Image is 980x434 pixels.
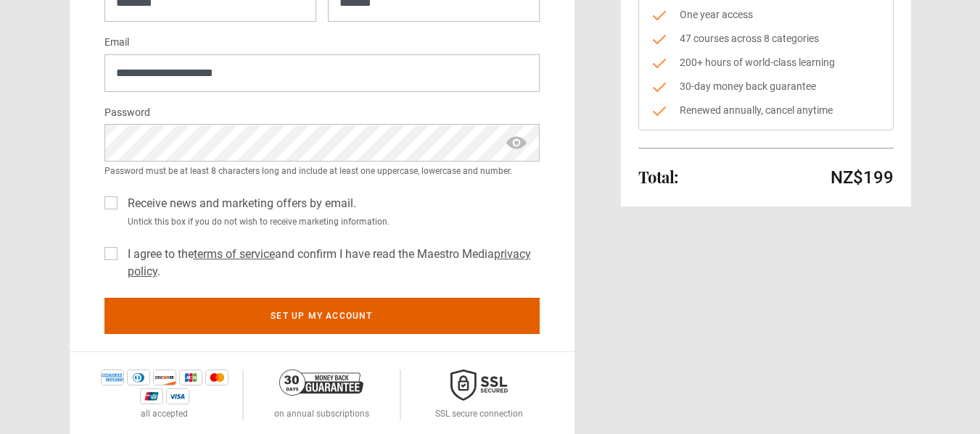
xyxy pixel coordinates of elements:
[831,166,894,189] p: NZ$199
[104,298,540,334] button: Set up my account
[140,388,163,404] img: unionpay
[279,370,363,396] img: 30-day-money-back-guarantee-c866a5dd536ff72a469b.png
[274,407,369,420] p: on annual subscriptions
[435,407,523,420] p: SSL secure connection
[122,246,540,280] label: I agree to the and confirm I have read the Maestro Media .
[122,215,540,228] small: Untick this box if you do not wish to receive marketing information.
[194,247,275,261] a: terms of service
[153,370,176,385] img: discover
[104,164,540,178] small: Password must be at least 8 characters long and include at least one uppercase, lowercase and num...
[166,388,189,404] img: visa
[651,31,881,46] li: 47 courses across 8 categories
[101,370,124,385] img: amex
[651,79,881,94] li: 30-day money back guarantee
[638,168,678,185] h2: Total:
[205,370,228,385] img: mastercard
[127,370,150,385] img: diners
[505,124,528,162] span: show password
[141,407,188,420] p: all accepted
[179,370,202,385] img: jcb
[122,195,356,212] label: Receive news and marketing offers by email.
[651,55,881,70] li: 200+ hours of world-class learning
[651,7,881,22] li: One year access
[651,103,881,118] li: Renewed annually, cancel anytime
[104,104,150,122] label: Password
[104,34,129,51] label: Email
